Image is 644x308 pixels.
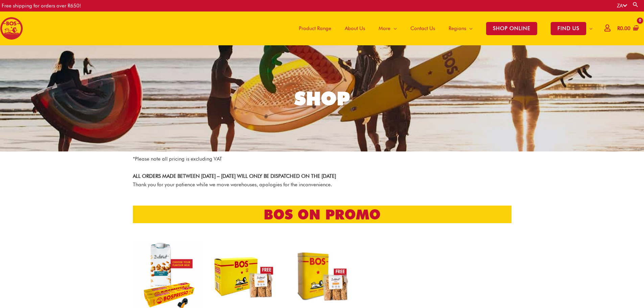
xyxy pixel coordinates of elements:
a: Product Range [292,11,338,45]
span: Product Range [299,18,331,39]
span: Regions [449,18,466,39]
span: FIND US [551,22,586,35]
a: View Shopping Cart, empty [616,21,639,36]
a: More [372,11,404,45]
a: About Us [338,11,372,45]
p: *Please note all pricing is excluding VAT [133,155,511,163]
span: SHOP ONLINE [486,22,537,35]
span: More [379,18,390,39]
strong: ALL ORDERS MADE BETWEEN [DATE] – [DATE] WILL ONLY BE DISPATCHED ON THE [DATE] [133,173,336,179]
p: Thank you for your patience while we move warehouses, apologies for the inconvenience. [133,172,511,189]
nav: Site Navigation [287,11,599,45]
a: Regions [442,11,479,45]
a: ZA [617,3,627,9]
div: SHOP [294,89,350,108]
a: Contact Us [404,11,442,45]
span: Contact Us [410,18,435,39]
span: About Us [345,18,365,39]
a: Search button [632,1,639,8]
bdi: 0.00 [617,25,630,31]
a: SHOP ONLINE [479,11,544,45]
h2: bos on promo [133,206,511,223]
span: R [617,25,620,31]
